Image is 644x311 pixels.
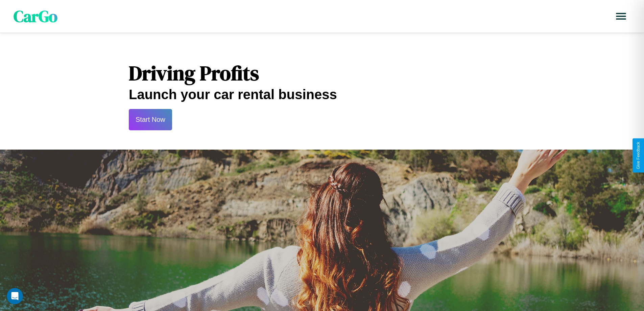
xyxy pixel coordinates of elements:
[636,142,641,169] div: Give Feedback
[612,7,630,26] button: Open menu
[129,87,515,102] h2: Launch your car rental business
[7,288,23,304] iframe: Intercom live chat
[129,109,172,130] button: Start Now
[14,5,57,27] span: CarGo
[129,59,515,87] h1: Driving Profits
